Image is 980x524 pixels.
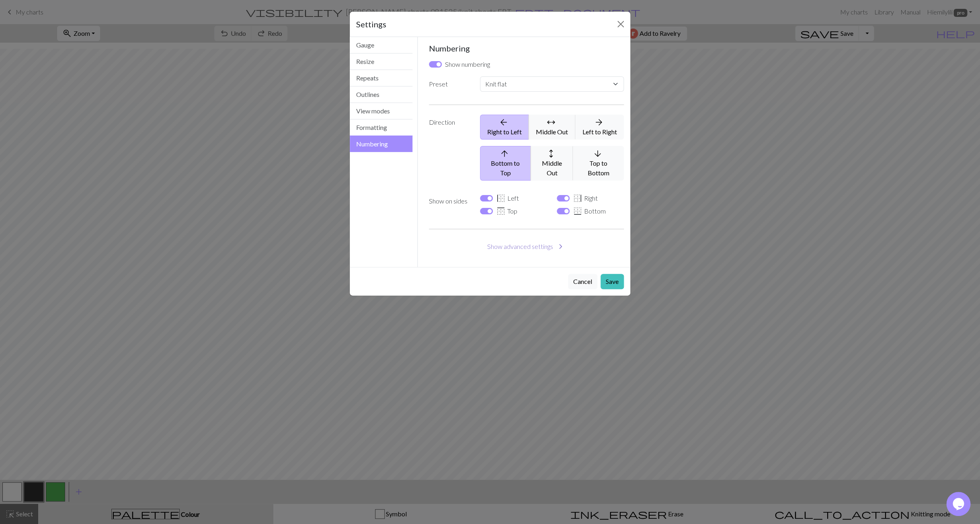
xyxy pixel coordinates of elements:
button: Show advanced settings [429,239,624,254]
span: chevron_right [556,241,566,252]
label: Direction [424,115,475,187]
label: Left [496,193,519,203]
span: arrow_forward [594,117,603,128]
span: border_top [496,205,506,217]
iframe: chat widget [946,492,972,516]
label: Show numbering [445,60,490,69]
h5: Settings [356,18,386,30]
label: Top [496,206,517,216]
button: Cancel [568,274,597,289]
button: Numbering [350,136,412,152]
button: View modes [350,103,412,119]
span: arrow_back [499,117,508,128]
h5: Numbering [429,43,624,53]
button: Save [601,274,624,289]
button: Middle Out [531,146,573,181]
button: Resize [350,53,412,70]
button: Repeats [350,70,412,86]
span: border_right [573,193,582,204]
button: Right to Left [480,115,529,140]
span: arrow_downward [593,148,603,159]
span: border_bottom [573,205,582,217]
button: Top to Bottom [573,146,624,181]
label: Right [573,193,598,203]
button: Close [614,18,627,31]
button: Outlines [350,86,412,103]
label: Show on sides [424,193,475,219]
button: Gauge [350,37,412,53]
label: Preset [424,76,475,95]
span: arrows_outward [545,149,557,158]
button: Formatting [350,119,412,136]
span: border_left [496,193,506,204]
button: Left to Right [575,115,624,140]
button: Middle Out [529,115,575,140]
span: arrow_upward [500,148,509,159]
button: Bottom to Top [480,146,531,181]
span: arrows_outward [546,117,556,128]
label: Bottom [573,206,606,216]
